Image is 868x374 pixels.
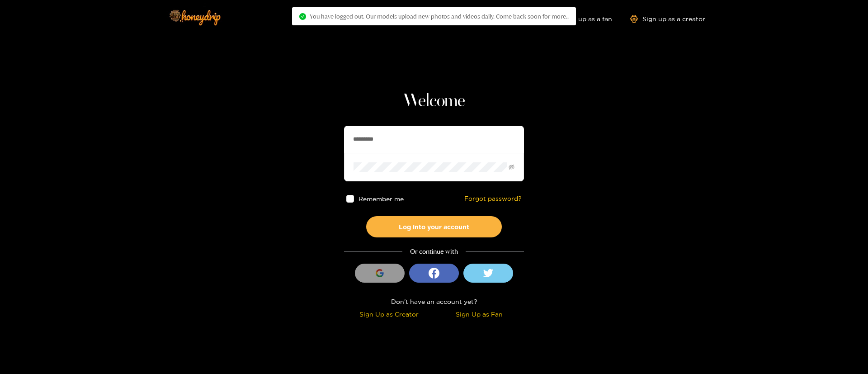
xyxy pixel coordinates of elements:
button: Log into your account [366,216,502,237]
a: Sign up as a creator [630,15,705,23]
div: Don't have an account yet? [344,296,524,307]
span: check-circle [299,13,306,20]
span: You have logged out. Our models upload new photos and videos daily. Come back soon for more.. [310,13,569,20]
div: Sign Up as Fan [436,309,522,319]
span: eye-invisible [509,164,514,170]
h1: Welcome [344,90,524,112]
a: Sign up as a fan [550,15,612,23]
div: Sign Up as Creator [346,309,432,319]
div: Or continue with [344,246,524,257]
a: Forgot password? [464,195,522,203]
span: Remember me [359,195,404,202]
